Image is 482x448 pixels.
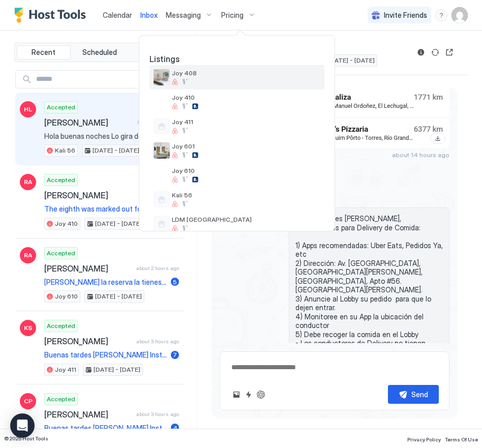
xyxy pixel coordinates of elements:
div: listing image [154,142,170,159]
div: listing image [154,69,170,85]
div: Open Intercom Messenger [10,413,35,438]
span: Joy 601 [172,142,320,150]
span: Kali 56 [172,191,320,199]
div: listing image [154,167,170,183]
span: Joy 411 [172,118,320,126]
span: Joy 410 [172,94,320,101]
span: Listings [139,54,335,64]
span: Joy 408 [172,69,320,77]
div: listing image [154,94,170,110]
span: LDM [GEOGRAPHIC_DATA] [172,216,320,223]
span: Joy 610 [172,167,320,174]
